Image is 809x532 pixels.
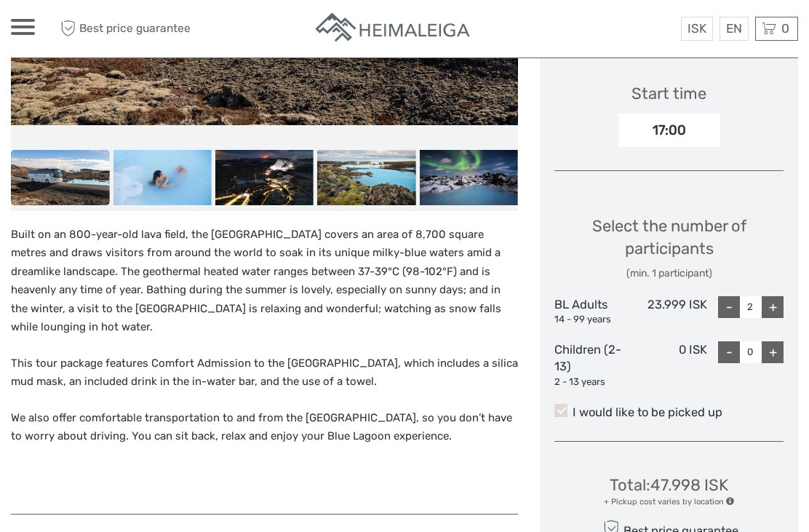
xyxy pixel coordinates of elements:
[779,21,792,36] span: 0
[618,114,720,147] div: 17:00
[317,150,415,205] img: a430c1daa0b3402bb94dd209b2d45b28_slider_thumbnail.jpg
[11,409,518,446] p: We also offer comfortable transportation to and from the [GEOGRAPHIC_DATA], so you don’t have to ...
[20,25,164,37] p: We're away right now. Please check back later!
[554,376,631,389] div: 2 - 13 years
[718,341,740,363] div: -
[554,215,784,281] div: Select the number of participants
[604,474,734,496] div: Total : 47.998 ISK
[604,496,734,508] div: Pickup costs vary depending on location. You’ll select your pickup location at checkout, and any ...
[314,11,474,47] img: Apartments in Reykjavik
[631,82,706,105] div: Start time
[554,404,784,421] label: I would like to be picked up
[762,341,784,363] div: +
[688,21,706,36] span: ISK
[57,17,208,41] span: Best price guarantee
[631,341,707,389] div: 0 ISK
[554,313,631,327] div: 14 - 99 years
[718,296,740,318] div: -
[113,150,211,205] img: 89323c60ae7045e49c26330de12a2014_slider_thumbnail.jpg
[631,296,707,327] div: 23.999 ISK
[11,354,518,392] p: This tour package features Comfort Admission to the [GEOGRAPHIC_DATA], which includes a silica mu...
[11,150,109,205] img: abeddac4443a4c4f9649045e2cbba9e2_slider_thumbnail.jpeg
[420,150,518,205] img: 8f3a4c9496bb44c88263dc683d0f09e7_slider_thumbnail.jpg
[554,341,631,389] div: Children (2-13)
[167,23,185,40] button: Open LiveChat chat widget
[215,150,314,205] img: 1a802f8354d34d8c97b2a6c1e17b2e55_slider_thumbnail.jpg
[554,266,784,281] div: (min. 1 participant)
[11,226,518,337] p: Built on an 800-year-old lava field, the [GEOGRAPHIC_DATA] covers an area of 8,700 square metres ...
[762,296,784,318] div: +
[554,296,631,327] div: BL Adults
[720,17,749,41] div: EN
